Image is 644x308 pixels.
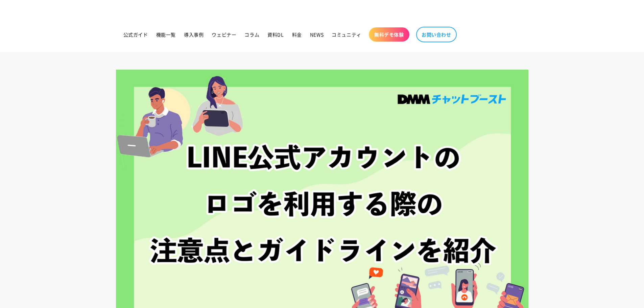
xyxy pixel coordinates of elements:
[328,27,365,42] a: コミュニティ
[123,31,148,38] span: 公式ガイド
[288,27,306,42] a: 料金
[332,31,361,38] span: コミュニティ
[208,27,240,42] a: ウェビナー
[156,31,176,38] span: 機能一覧
[212,31,236,38] span: ウェビナー
[416,27,457,42] a: お問い合わせ
[292,31,302,38] span: 料金
[306,27,328,42] a: NEWS
[240,27,263,42] a: コラム
[263,27,288,42] a: 資料DL
[267,31,284,38] span: 資料DL
[184,31,204,38] span: 導入事例
[180,27,208,42] a: 導入事例
[244,31,259,38] span: コラム
[119,27,152,42] a: 公式ガイド
[310,31,324,38] span: NEWS
[422,31,451,38] span: お問い合わせ
[369,27,409,42] a: 無料デモ体験
[374,31,404,38] span: 無料デモ体験
[152,27,180,42] a: 機能一覧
